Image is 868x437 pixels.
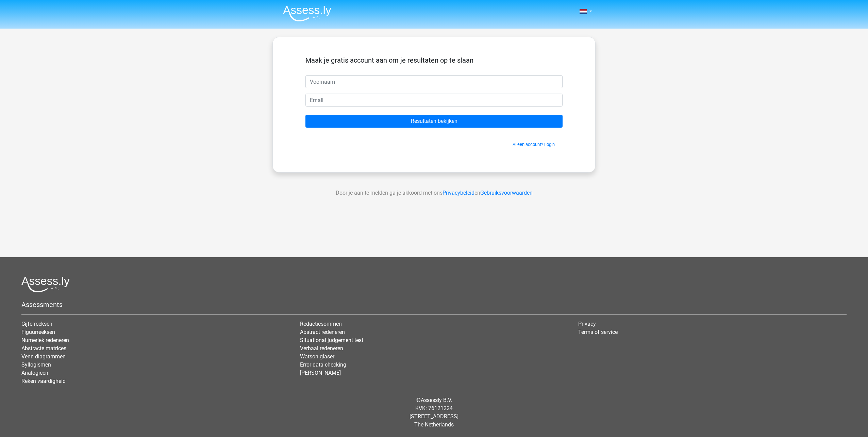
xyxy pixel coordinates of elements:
a: Situational judgement test [300,337,363,343]
a: Syllogismen [21,361,51,368]
a: Watson glaser [300,353,334,360]
a: Gebruiksvoorwaarden [480,190,533,196]
a: Terms of service [578,329,618,335]
a: Abstract redeneren [300,329,345,335]
a: Verbaal redeneren [300,345,343,352]
a: Privacy [578,321,596,327]
a: Cijferreeksen [21,321,52,327]
a: [PERSON_NAME] [300,370,341,376]
a: Privacybeleid [443,190,474,196]
h5: Maak je gratis account aan om je resultaten op te slaan [305,56,563,64]
a: Assessly B.V. [421,397,452,403]
a: Error data checking [300,361,346,368]
a: Al een account? Login [513,142,555,147]
input: Resultaten bekijken [305,115,563,128]
input: Voornaam [305,75,563,88]
div: © KVK: 76121224 [STREET_ADDRESS] The Netherlands [16,391,852,434]
img: Assessly logo [21,276,70,292]
a: Abstracte matrices [21,345,66,352]
h5: Assessments [21,301,847,309]
a: Reken vaardigheid [21,378,66,384]
a: Venn diagrammen [21,353,66,360]
img: Assessly [283,5,331,21]
input: Email [305,94,563,107]
a: Figuurreeksen [21,329,55,335]
a: Numeriek redeneren [21,337,69,343]
a: Analogieen [21,370,48,376]
a: Redactiesommen [300,321,342,327]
